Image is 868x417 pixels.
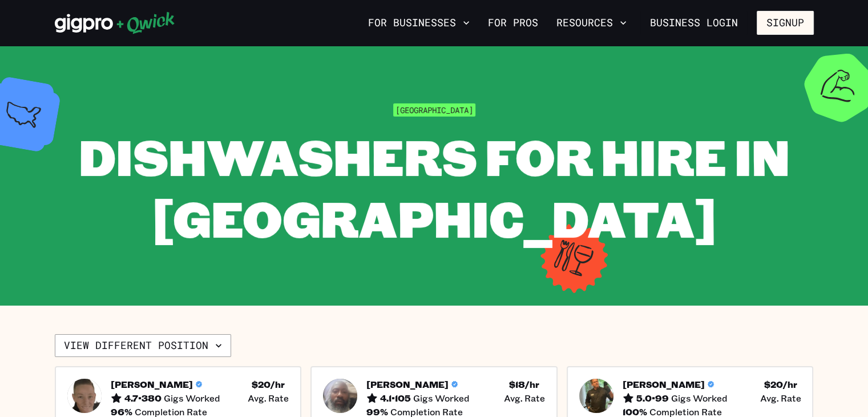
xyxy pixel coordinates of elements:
img: Pro headshot [579,379,613,413]
span: [GEOGRAPHIC_DATA] [393,103,475,117]
h5: $ 20 /hr [252,379,285,390]
span: Avg. Rate [248,392,289,404]
span: Dishwashers for Hire in [GEOGRAPHIC_DATA] [79,123,790,251]
button: View different position [55,334,231,357]
h5: 4.7 • 380 [124,392,162,404]
span: Gigs Worked [671,392,728,404]
button: For Businesses [364,13,474,33]
h5: $ 18 /hr [509,379,539,390]
a: For Pros [483,13,543,33]
span: Gigs Worked [413,392,470,404]
h5: [PERSON_NAME] [111,379,193,390]
span: Avg. Rate [504,392,545,404]
a: Business Login [640,11,748,35]
button: Signup [757,11,814,35]
h5: 4.1 • 105 [380,392,411,404]
h5: [PERSON_NAME] [366,379,449,390]
span: Avg. Rate [760,392,801,404]
button: Resources [552,13,631,33]
h5: [PERSON_NAME] [623,379,705,390]
span: Gigs Worked [164,392,220,404]
img: Pro headshot [323,379,357,413]
h5: $ 20 /hr [764,379,797,390]
img: Pro headshot [67,379,102,413]
h5: 5.0 • 99 [636,392,669,404]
